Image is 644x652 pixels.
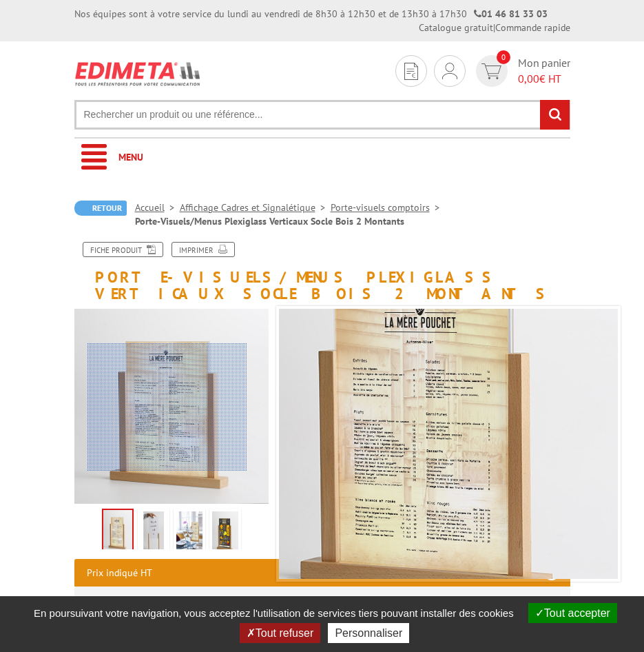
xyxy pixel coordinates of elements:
[74,201,127,216] a: Retour
[212,511,238,554] img: porte_visuels_menus_plexi_verticaux_socle_bois_2_407705.png
[442,63,457,79] img: devis rapide
[419,21,570,34] div: |
[225,217,638,631] img: porte_visuels_menus_plexi_verticaux_socle_bois_2_montants_2.png
[240,623,320,643] button: Tout refuser
[419,21,493,34] a: Catalogue gratuit
[64,242,581,302] h1: Porte-Visuels/Menus Plexiglass Verticaux Socle Bois 2 Montants
[87,559,152,587] p: Prix indiqué HT
[518,71,570,87] span: € HT
[74,7,548,21] div: Nos équipes sont à votre service du lundi au vendredi de 8h30 à 12h30 et de 13h30 à 17h30
[74,139,570,176] a: Menu
[331,201,445,214] a: Porte-visuels comptoirs
[74,100,570,130] input: Rechercher un produit ou une référence...
[103,510,132,553] img: porte_visuels_menus_plexi_verticaux_socle_bois_2_montants_2.png
[135,201,180,214] a: Accueil
[495,21,570,34] a: Commande rapide
[27,607,521,619] span: En poursuivant votre navigation, vous acceptez l'utilisation de services tiers pouvant installer ...
[180,201,331,214] a: Affichage Cadres et Signalétique
[83,242,163,257] a: Fiche produit
[176,511,202,554] img: 407705_porte_visuels_menus_plexi_verticaux_socle_bois_2_montants_4.jpg
[404,63,418,80] img: devis rapide
[74,55,202,92] img: Edimeta
[474,8,548,20] strong: 01 46 81 33 03
[328,623,409,643] button: Personnaliser (fenêtre modale)
[172,242,235,257] a: Imprimer
[118,151,143,163] span: Menu
[518,55,570,87] span: Mon panier
[540,100,570,130] input: rechercher
[528,603,617,623] button: Tout accepter
[472,55,570,87] a: devis rapide 0 Mon panier 0,00€ HT
[481,63,501,79] img: devis rapide
[497,50,510,64] span: 0
[135,214,404,228] li: Porte-Visuels/Menus Plexiglass Verticaux Socle Bois 2 Montants
[518,72,539,85] span: 0,00
[141,511,167,554] img: porte_visuels_menus_plexi_verticaux_socle_bois_2_montants_1.png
